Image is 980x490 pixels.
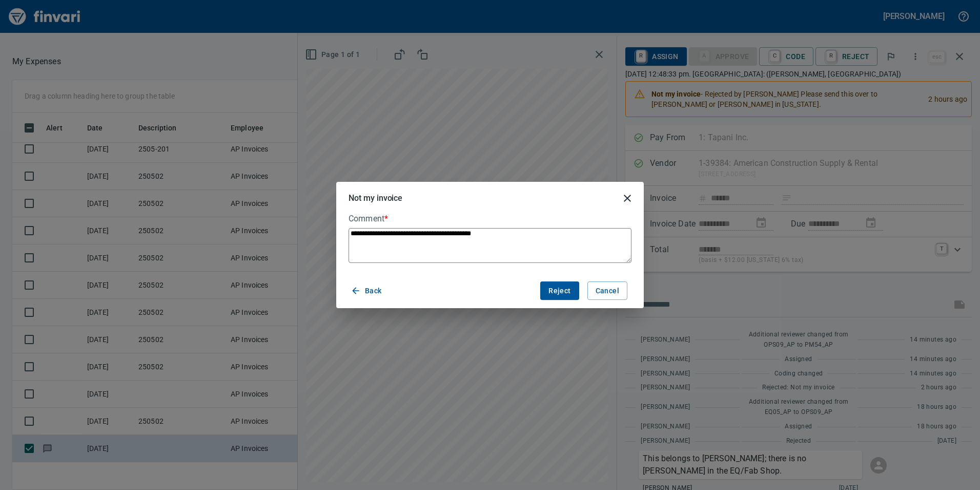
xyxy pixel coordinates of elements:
[349,281,386,300] button: Back
[349,193,402,203] h5: Not my invoice
[548,285,570,297] span: Reject
[587,281,627,300] button: Cancel
[596,285,619,297] span: Cancel
[353,285,382,297] span: Back
[615,186,640,211] button: close
[540,281,579,300] button: Reject
[349,215,631,223] label: Comment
